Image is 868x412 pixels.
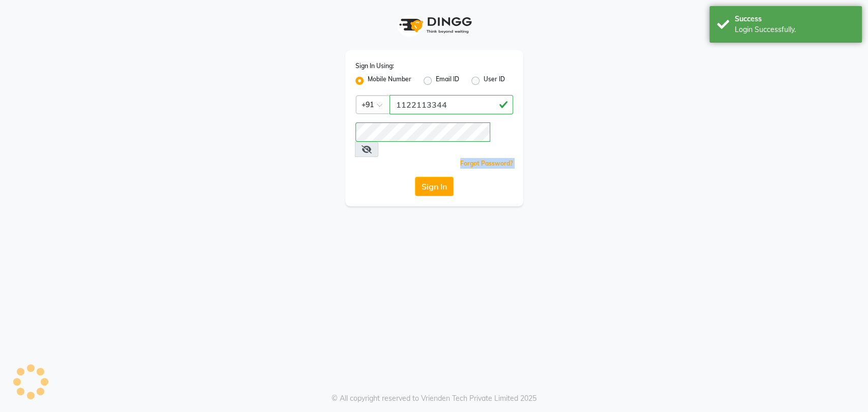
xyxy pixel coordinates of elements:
label: Email ID [436,75,459,87]
input: Username [390,95,513,114]
a: Forgot Password? [460,160,513,167]
img: logo1.svg [394,10,475,40]
div: Success [735,14,854,24]
label: Mobile Number [368,75,411,87]
div: Login Successfully. [735,24,854,35]
button: Sign In [415,177,454,196]
input: Username [355,122,490,142]
label: User ID [484,75,505,87]
label: Sign In Using: [355,61,394,71]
